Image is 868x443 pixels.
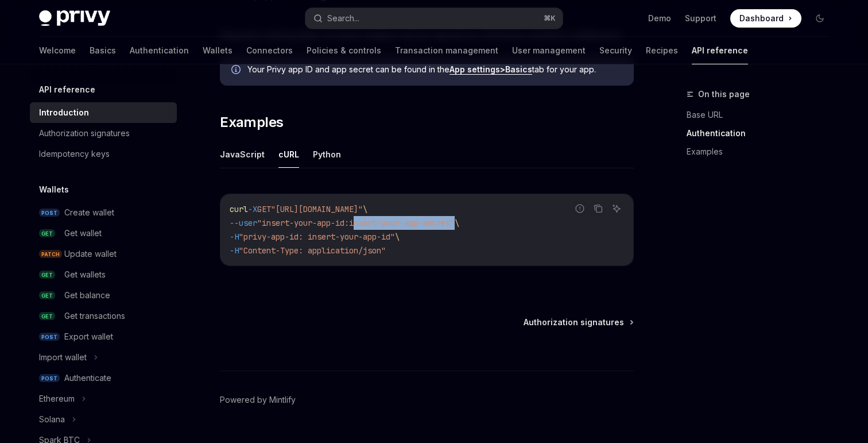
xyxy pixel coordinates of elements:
a: Transaction management [395,37,498,64]
span: "[URL][DOMAIN_NAME]" [271,204,363,214]
h5: API reference [39,83,95,97]
span: curl [230,204,248,214]
a: Basics [90,37,116,64]
button: Report incorrect code [572,201,587,216]
a: Recipes [646,37,678,64]
a: Demo [648,13,671,24]
a: Support [685,13,716,24]
a: Introduction [30,102,177,123]
div: Solana [39,413,65,426]
a: GETGet transactions [30,306,177,326]
button: JavaScript [220,141,265,168]
button: Solana [30,409,177,430]
span: "insert-your-app-id:insert-your-app-secret" [257,218,455,228]
a: Authentication [130,37,189,64]
a: Authorization signatures [30,123,177,144]
span: Dashboard [739,13,784,24]
div: Create wallet [64,206,114,219]
a: PATCHUpdate wallet [30,244,177,264]
div: Idempotency keys [39,147,110,161]
strong: App settings [449,64,500,74]
a: Security [599,37,632,64]
span: \ [363,204,367,214]
span: -H [230,245,239,256]
span: \ [455,218,459,228]
span: Examples [220,113,283,132]
span: -X [248,204,257,214]
a: GETGet wallet [30,223,177,244]
div: Get balance [64,288,110,302]
a: Policies & controls [307,37,381,64]
span: ⌘ K [544,14,556,23]
div: Ethereum [39,392,75,406]
button: Copy the contents from the code block [591,201,606,216]
div: Introduction [39,106,89,120]
span: --user [230,218,257,228]
a: Wallets [203,37,232,64]
div: Get wallets [64,268,106,282]
span: POST [39,374,60,383]
span: GET [39,291,55,300]
a: Examples [687,142,838,161]
span: GET [39,229,55,238]
img: dark logo [39,10,110,26]
button: Ethereum [30,388,177,409]
a: POSTAuthenticate [30,368,177,388]
a: Authentication [687,124,838,142]
div: Get transactions [64,309,125,323]
div: Import wallet [39,350,87,364]
a: API reference [692,37,748,64]
h5: Wallets [39,183,69,197]
a: GETGet wallets [30,264,177,285]
span: -H [230,232,239,242]
strong: Basics [505,64,532,74]
a: POSTCreate wallet [30,202,177,223]
div: Authorization signatures [39,126,130,140]
a: Authorization signatures [524,317,633,328]
a: Base URL [687,106,838,124]
span: PATCH [39,250,62,259]
a: Dashboard [730,9,801,28]
button: Toggle dark mode [811,9,829,28]
div: Export wallet [64,330,113,344]
span: "Content-Type: application/json" [239,245,386,256]
span: On this page [698,87,750,101]
a: POSTExport wallet [30,326,177,347]
span: Authorization signatures [524,317,624,328]
span: POST [39,333,60,341]
a: Connectors [246,37,293,64]
button: Import wallet [30,347,177,368]
a: App settings>Basics [449,64,532,75]
a: GETGet balance [30,285,177,306]
span: \ [395,232,400,242]
svg: Info [231,65,243,76]
a: Idempotency keys [30,144,177,164]
a: User management [512,37,586,64]
span: "privy-app-id: insert-your-app-id" [239,232,395,242]
div: Update wallet [64,247,117,261]
button: Search...⌘K [305,8,563,29]
span: Your Privy app ID and app secret can be found in the tab for your app. [247,64,622,75]
span: GET [39,312,55,321]
a: Welcome [39,37,76,64]
a: Powered by Mintlify [220,394,296,406]
span: GET [39,271,55,279]
div: Get wallet [64,226,102,240]
span: POST [39,209,60,217]
button: cURL [278,141,299,168]
span: GET [257,204,271,214]
div: Search... [327,11,359,25]
button: Ask AI [609,201,624,216]
button: Python [313,141,341,168]
div: Authenticate [64,371,111,385]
